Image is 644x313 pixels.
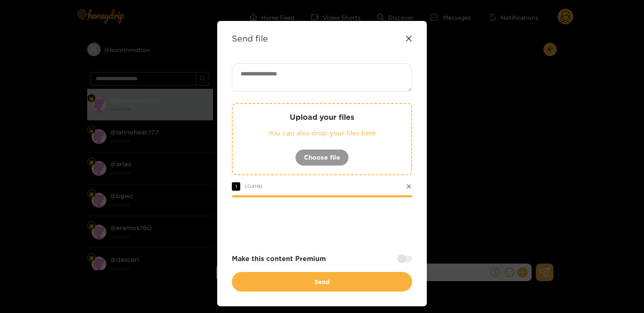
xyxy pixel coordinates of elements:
[244,184,262,189] span: 1.04 MB
[232,182,240,191] span: 1
[232,34,268,43] strong: Send file
[232,254,326,264] strong: Make this content Premium
[249,128,395,138] p: You can also drop your files here
[295,149,349,166] button: Choose file
[232,272,412,292] button: Send
[249,112,395,122] p: Upload your files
